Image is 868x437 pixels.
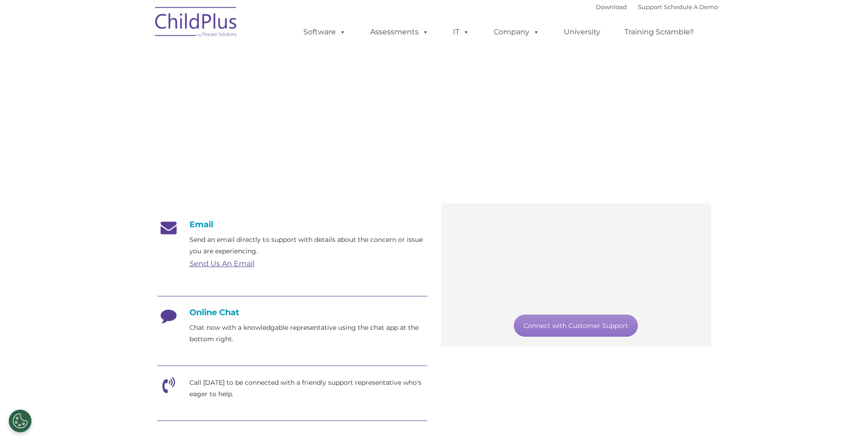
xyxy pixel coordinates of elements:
[361,23,438,41] a: Assessments
[189,377,427,400] p: Call [DATE] to be connected with a friendly support representative who's eager to help.
[294,23,355,41] a: Software
[189,234,427,257] p: Send an email directly to support with details about the concern or issue you are experiencing.
[189,322,427,345] p: Chat now with a knowledgable representative using the chat app at the bottom right.
[9,410,32,432] button: Cookies Settings
[157,219,427,229] h4: Email
[615,23,703,41] a: Training Scramble!!
[555,23,609,41] a: University
[485,23,549,41] a: Company
[596,3,718,11] font: |
[514,315,638,337] a: Connect with Customer Support
[151,0,242,46] img: ChildPlus by Procare Solutions
[638,3,662,11] a: Support
[596,3,627,11] a: Download
[189,259,254,268] a: Send Us An Email
[664,3,718,11] a: Schedule A Demo
[444,23,479,41] a: IT
[157,307,427,317] h4: Online Chat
